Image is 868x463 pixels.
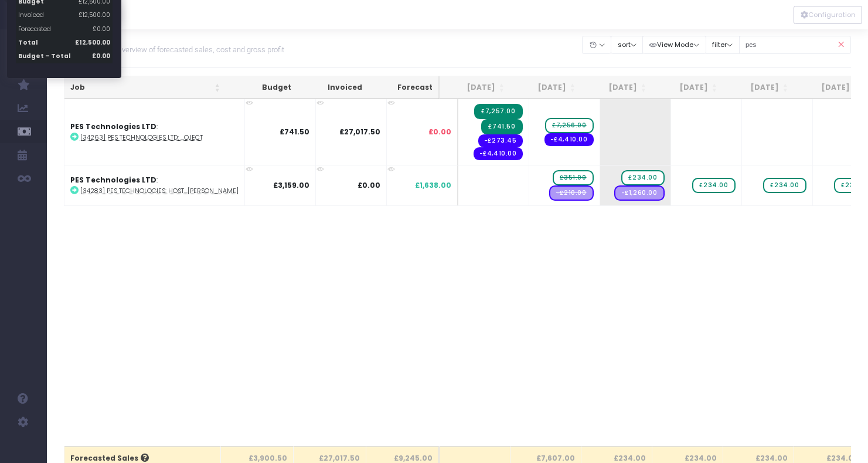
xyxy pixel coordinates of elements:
[70,121,156,131] strong: PES Technologies LTD
[440,76,510,99] th: Jul 25: activate to sort column ascending
[72,8,112,22] td: £12,500.00
[415,180,451,191] span: £1,638.00
[621,170,664,185] span: wayahead Sales Forecast Item
[339,127,380,137] strong: £27,017.50
[545,118,593,133] span: wayahead Sales Forecast Item
[611,36,643,54] button: sort
[614,185,665,201] span: Streamtime Draft Expense: Creative Freelance – No supplier
[114,43,284,55] small: Overview of forecasted sales, cost and gross profit
[16,36,73,49] th: Total
[706,36,740,54] button: filter
[739,36,852,54] input: Search...
[478,134,523,147] span: Streamtime expense: Stock Image – No supplier
[70,175,156,185] strong: PES Technologies LTD
[64,76,226,99] th: Job: activate to sort column ascending
[544,133,594,146] span: Streamtime expense: Creative Freelance – No supplier
[428,127,451,137] span: £0.00
[763,178,806,193] span: wayahead Sales Forecast Item
[226,76,297,99] th: Budget
[280,127,309,137] strong: £741.50
[510,76,581,99] th: Aug 25: activate to sort column ascending
[481,119,522,134] span: Streamtime Invoice: 15716 – [34263] PES Technologies LTD: Brand strategy and collateral project
[368,76,440,99] th: Forecast
[72,22,112,36] td: £0.00
[297,76,368,99] th: Invoiced
[652,76,723,99] th: Oct 25: activate to sort column ascending
[16,22,73,36] td: Forecasted
[581,76,652,99] th: Sep 25: activate to sort column ascending
[474,147,523,160] span: Streamtime expense: Creative Freelance – No supplier
[15,440,32,457] img: images/default_profile_image.png
[474,104,522,119] span: Streamtime Invoice: 15714 – [34263] PES Technologies LTD: Brand strategy and collateral project
[692,178,735,193] span: wayahead Sales Forecast Item
[794,6,862,24] div: Vertical button group
[16,50,73,63] th: Budget – Total
[358,180,380,190] strong: £0.00
[549,185,594,201] span: Streamtime Draft Expense: Creative Freelance – No supplier
[64,165,245,205] td: :
[723,76,794,99] th: Nov 25: activate to sort column ascending
[80,133,203,142] abbr: [34263] PES Technologies LTD: Brand strategy and collateral project
[553,170,593,185] span: wayahead Sales Forecast Item
[64,99,245,165] td: :
[794,76,865,99] th: Dec 25: activate to sort column ascending
[642,36,706,54] button: View Mode
[80,187,239,195] abbr: [34283] PES Technologies: Hosting and website monthly maintenance
[16,8,73,22] td: Invoiced
[794,6,862,24] button: Configuration
[72,50,112,63] th: £0.00
[273,180,309,190] strong: £3,159.00
[72,36,112,49] th: £12,500.00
